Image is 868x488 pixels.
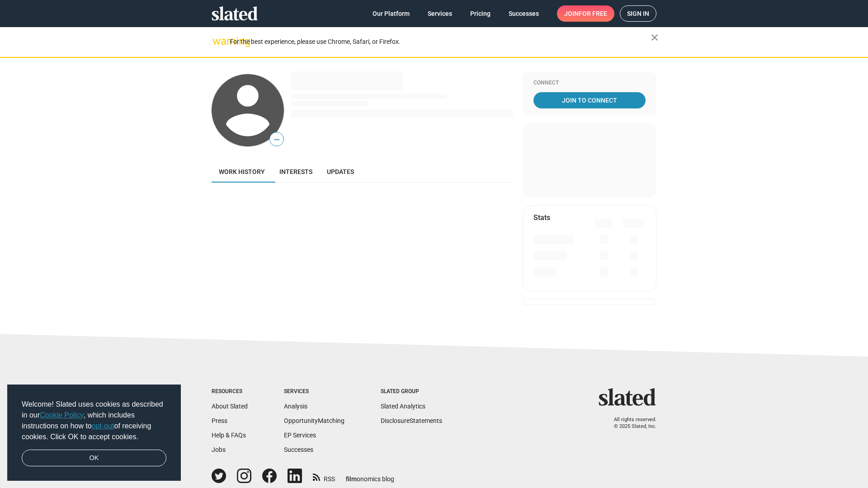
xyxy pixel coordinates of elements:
[428,5,452,22] span: Services
[92,422,114,430] a: opt-out
[381,388,442,395] div: Slated Group
[381,417,442,424] a: DisclosureStatements
[320,161,361,183] a: Updates
[212,161,272,183] a: Work history
[535,92,644,108] span: Join To Connect
[463,5,498,22] a: Pricing
[604,417,656,430] p: All rights reserved. © 2025 Slated, Inc.
[230,36,651,48] div: For the best experience, please use Chrome, Safari, or Firefox.
[270,134,283,145] span: —
[22,450,166,467] a: dismiss cookie message
[346,475,357,483] span: film
[219,168,265,175] span: Work history
[212,403,248,410] a: About Slated
[212,388,248,395] div: Resources
[279,168,312,175] span: Interests
[533,92,646,108] a: Join To Connect
[627,6,649,21] span: Sign in
[40,411,84,419] a: Cookie Policy
[620,5,656,22] a: Sign in
[470,5,491,22] span: Pricing
[579,5,607,22] span: for free
[284,388,344,395] div: Services
[557,5,614,22] a: Joinfor free
[7,385,181,481] div: cookieconsent
[212,36,223,47] mat-icon: warning
[533,80,646,87] div: Connect
[381,403,425,410] a: Slated Analytics
[212,446,226,453] a: Jobs
[212,417,227,424] a: Press
[284,446,313,453] a: Successes
[564,5,607,22] span: Join
[346,468,394,483] a: filmonomics blog
[272,161,320,183] a: Interests
[284,403,307,410] a: Analysis
[373,5,410,22] span: Our Platform
[420,5,459,22] a: Services
[365,5,417,22] a: Our Platform
[649,32,660,43] mat-icon: close
[313,469,335,483] a: RSS
[284,432,316,439] a: EP Services
[533,213,550,222] mat-card-title: Stats
[284,417,344,424] a: OpportunityMatching
[22,399,166,442] span: Welcome! Slated uses cookies as described in our , which includes instructions on how to of recei...
[501,5,546,22] a: Successes
[327,168,354,175] span: Updates
[212,432,246,439] a: Help & FAQs
[509,5,539,22] span: Successes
